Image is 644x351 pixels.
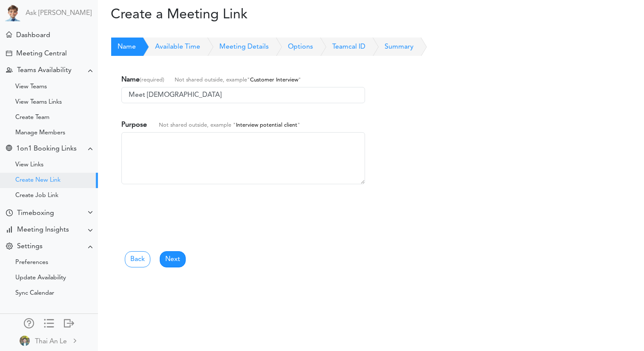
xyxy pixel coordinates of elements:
div: 1on1 Booking Links [16,145,77,153]
div: Show only icons [44,318,54,327]
div: Preferences [15,261,48,265]
div: View Links [15,163,43,167]
span: Not shared outside, example" " [164,77,301,83]
div: Create New Link [15,178,60,183]
a: Teamcal ID [313,38,365,56]
label: Purpose [121,120,300,130]
a: Change side menu [44,318,54,330]
span: Customer Interview [250,77,298,83]
a: Ask [PERSON_NAME] [26,9,92,17]
div: Update Availability [15,276,66,280]
div: Create Team [15,116,49,120]
a: Meeting Details [200,38,269,56]
a: Options [269,38,313,56]
span: Not shared outside, example " " [149,122,300,128]
span: Interview potential client [236,122,297,128]
div: Manage Members and Externals [24,318,34,327]
div: Manage Members [15,131,65,135]
div: Time Your Goals [6,209,13,218]
a: Manage Members and Externals [24,318,34,330]
div: Create Job Link [15,194,58,198]
div: Meeting Insights [17,226,69,234]
a: Available Time [136,38,200,56]
div: Meeting Central [16,50,67,58]
div: Timeboxing [17,209,54,218]
div: View Teams Links [15,100,62,104]
div: Thai An Le [35,336,67,347]
img: Powered by TEAMCAL AI [4,4,21,21]
a: Back [125,251,150,267]
div: Settings [17,243,43,251]
a: Thai An Le [1,331,97,350]
a: Summary [365,38,414,56]
span: Please enter correct purpose [121,185,126,194]
div: Meeting Dashboard [6,32,12,38]
a: Next [160,251,186,267]
small: (required) [140,77,301,83]
div: Teams Availability [17,67,72,75]
div: View Teams [15,85,47,89]
h2: Create a Meeting Link [98,7,271,23]
img: wBLfyGaAXRLqgAAAABJRU5ErkJggg== [20,336,30,346]
div: Dashboard [16,32,50,40]
div: Log out [64,318,74,327]
div: Create Meeting [6,50,12,56]
label: Name [121,75,301,85]
div: Sync Calendar [15,291,54,296]
a: Name [111,38,136,56]
div: Share Meeting Link [6,145,12,153]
